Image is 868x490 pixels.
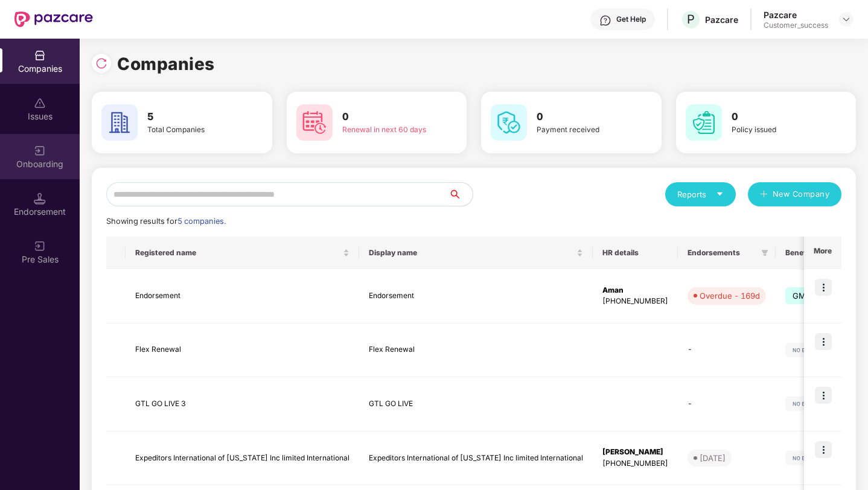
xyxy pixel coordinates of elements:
h1: Companies [117,51,215,77]
img: svg+xml;base64,PHN2ZyB4bWxucz0iaHR0cDovL3d3dy53My5vcmcvMjAwMC9zdmciIHdpZHRoPSI2MCIgaGVpZ2h0PSI2MC... [686,104,722,141]
span: plus [760,190,768,200]
h3: 0 [342,109,432,125]
th: More [804,237,841,269]
img: svg+xml;base64,PHN2ZyB3aWR0aD0iMjAiIGhlaWdodD0iMjAiIHZpZXdCb3g9IjAgMCAyMCAyMCIgZmlsbD0ibm9uZSIgeG... [34,145,46,157]
div: Pazcare [705,14,738,25]
div: [PHONE_NUMBER] [602,296,668,307]
div: Aman [602,285,668,296]
img: svg+xml;base64,PHN2ZyBpZD0iSXNzdWVzX2Rpc2FibGVkIiB4bWxucz0iaHR0cDovL3d3dy53My5vcmcvMjAwMC9zdmciIH... [34,97,46,109]
h3: 5 [147,109,237,125]
span: GMC TOP-UP [785,287,854,304]
div: Total Companies [147,124,237,136]
img: icon [815,387,832,404]
td: Endorsement [359,269,593,323]
th: HR details [593,237,678,269]
img: icon [815,333,832,350]
span: 5 companies. [177,217,226,226]
img: svg+xml;base64,PHN2ZyBpZD0iRHJvcGRvd24tMzJ4MzIiIHhtbG5zPSJodHRwOi8vd3d3LnczLm9yZy8yMDAwL3N2ZyIgd2... [841,14,851,24]
th: Registered name [126,237,359,269]
div: Get Help [616,14,646,24]
span: Showing results for [106,217,226,226]
td: Flex Renewal [126,323,359,378]
img: svg+xml;base64,PHN2ZyB3aWR0aD0iMTQuNSIgaGVpZ2h0PSIxNC41IiB2aWV3Qm94PSIwIDAgMTYgMTYiIGZpbGw9Im5vbm... [34,192,46,205]
td: - [678,323,776,378]
img: svg+xml;base64,PHN2ZyB3aWR0aD0iMjAiIGhlaWdodD0iMjAiIHZpZXdCb3g9IjAgMCAyMCAyMCIgZmlsbD0ibm9uZSIgeG... [34,240,46,252]
td: Expeditors International of [US_STATE] Inc limited International [126,431,359,486]
div: Payment received [537,124,627,136]
td: Flex Renewal [359,323,593,378]
img: svg+xml;base64,PHN2ZyB4bWxucz0iaHR0cDovL3d3dy53My5vcmcvMjAwMC9zdmciIHdpZHRoPSI2MCIgaGVpZ2h0PSI2MC... [296,104,333,141]
span: P [687,12,695,27]
span: Display name [369,248,574,258]
span: search [448,189,473,199]
td: GTL GO LIVE 3 [126,377,359,431]
button: plusNew Company [748,182,841,206]
span: Registered name [135,248,340,258]
div: Policy issued [732,124,822,136]
img: svg+xml;base64,PHN2ZyBpZD0iUmVsb2FkLTMyeDMyIiB4bWxucz0iaHR0cDovL3d3dy53My5vcmcvMjAwMC9zdmciIHdpZH... [95,57,107,69]
img: svg+xml;base64,PHN2ZyB4bWxucz0iaHR0cDovL3d3dy53My5vcmcvMjAwMC9zdmciIHdpZHRoPSI2MCIgaGVpZ2h0PSI2MC... [491,104,527,141]
td: GTL GO LIVE [359,377,593,431]
h3: 0 [537,109,627,125]
img: New Pazcare Logo [14,11,93,27]
img: svg+xml;base64,PHN2ZyB4bWxucz0iaHR0cDovL3d3dy53My5vcmcvMjAwMC9zdmciIHdpZHRoPSIxMjIiIGhlaWdodD0iMj... [785,451,859,465]
span: filter [759,246,771,260]
button: search [448,182,473,206]
div: Reports [677,188,724,200]
img: icon [815,441,832,458]
img: icon [815,279,832,296]
span: filter [761,249,768,256]
img: svg+xml;base64,PHN2ZyBpZD0iQ29tcGFuaWVzIiB4bWxucz0iaHR0cDovL3d3dy53My5vcmcvMjAwMC9zdmciIHdpZHRoPS... [34,49,46,62]
img: svg+xml;base64,PHN2ZyB4bWxucz0iaHR0cDovL3d3dy53My5vcmcvMjAwMC9zdmciIHdpZHRoPSIxMjIiIGhlaWdodD0iMj... [785,343,859,357]
span: Endorsements [688,248,756,258]
div: [PERSON_NAME] [602,447,668,458]
td: Endorsement [126,269,359,323]
div: Overdue - 169d [700,290,760,302]
th: Display name [359,237,593,269]
h3: 0 [732,109,822,125]
div: [DATE] [700,452,726,464]
td: Expeditors International of [US_STATE] Inc limited International [359,431,593,486]
td: - [678,377,776,431]
span: New Company [773,188,830,200]
div: Renewal in next 60 days [342,124,432,136]
img: svg+xml;base64,PHN2ZyBpZD0iSGVscC0zMngzMiIgeG1sbnM9Imh0dHA6Ly93d3cudzMub3JnLzIwMDAvc3ZnIiB3aWR0aD... [599,14,611,27]
span: caret-down [716,190,724,198]
div: Customer_success [764,21,828,30]
img: svg+xml;base64,PHN2ZyB4bWxucz0iaHR0cDovL3d3dy53My5vcmcvMjAwMC9zdmciIHdpZHRoPSI2MCIgaGVpZ2h0PSI2MC... [101,104,138,141]
div: [PHONE_NUMBER] [602,458,668,469]
div: Pazcare [764,9,828,21]
img: svg+xml;base64,PHN2ZyB4bWxucz0iaHR0cDovL3d3dy53My5vcmcvMjAwMC9zdmciIHdpZHRoPSIxMjIiIGhlaWdodD0iMj... [785,396,859,411]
